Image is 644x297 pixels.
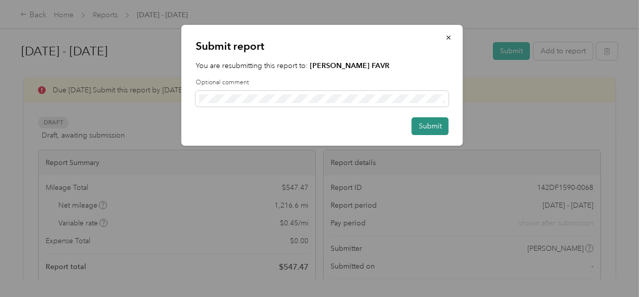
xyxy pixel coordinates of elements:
[412,117,449,135] button: Submit
[587,240,644,297] iframe: Everlance-gr Chat Button Frame
[196,39,449,53] p: Submit report
[310,61,389,70] strong: [PERSON_NAME] FAVR
[196,60,449,71] p: You are resubmitting this report to:
[196,78,449,87] label: Optional comment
